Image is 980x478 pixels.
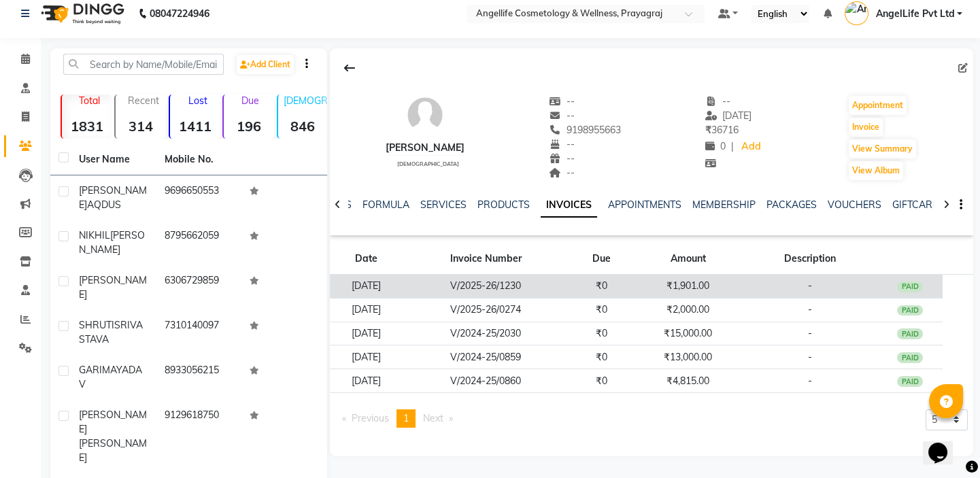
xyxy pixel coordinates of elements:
td: ₹0 [569,275,634,298]
td: [DATE] [330,298,403,322]
strong: 314 [116,118,165,135]
span: [PERSON_NAME] [79,437,147,464]
span: AngelLife Pvt Ltd [875,7,954,21]
a: INVOICES [541,193,597,218]
span: [PERSON_NAME] [79,409,147,435]
td: [DATE] [330,275,403,298]
th: Invoice Number [403,243,569,275]
span: ₹ [705,124,711,136]
a: GIFTCARDS [892,199,945,211]
span: - [808,327,812,339]
span: Previous [352,412,389,424]
td: ₹15,000.00 [634,322,741,345]
div: Back to Client [335,55,364,81]
span: [PERSON_NAME] [79,274,147,301]
span: [DEMOGRAPHIC_DATA] [397,160,459,167]
strong: 196 [224,118,273,135]
td: ₹13,000.00 [634,345,741,369]
span: - [808,351,812,363]
td: 7310140097 [156,310,242,355]
p: Lost [175,95,220,107]
span: SHRUTI [79,319,114,331]
span: NIKHIL [79,229,110,241]
p: Due [226,95,273,107]
div: PAID [897,281,923,292]
strong: 846 [278,118,328,135]
a: Add Client [237,55,294,74]
a: Add [739,137,763,156]
button: Appointment [849,96,907,115]
p: Total [67,95,112,107]
td: V/2024-25/0860 [403,369,569,393]
th: Amount [634,243,741,275]
nav: Pagination [335,409,460,428]
button: Invoice [849,118,883,137]
td: 9129618750 [156,400,242,473]
span: GARIMA [79,364,116,376]
iframe: chat widget [923,424,966,464]
span: -- [549,138,575,150]
span: Next [423,412,443,424]
span: 36716 [705,124,739,136]
span: -- [549,152,575,165]
td: ₹0 [569,345,634,369]
span: 0 [705,140,726,152]
span: [PERSON_NAME] [79,229,145,256]
a: FORMULA [362,199,409,211]
td: V/2024-25/2030 [403,322,569,345]
div: PAID [897,376,923,387]
th: Description [742,243,878,275]
a: VOUCHERS [828,199,881,211]
div: [PERSON_NAME] [386,141,464,155]
td: ₹0 [569,322,634,345]
th: Date [330,243,403,275]
td: [DATE] [330,322,403,345]
span: - [808,279,812,292]
img: AngelLife Pvt Ltd [845,1,868,25]
a: PRODUCTS [477,199,530,211]
span: -- [549,95,575,107]
td: ₹0 [569,369,634,393]
a: PACKAGES [766,199,817,211]
input: Search by Name/Mobile/Email/Code [63,54,224,75]
button: View Summary [849,139,916,158]
strong: 1411 [170,118,220,135]
button: View Album [849,161,903,180]
td: [DATE] [330,345,403,369]
p: Recent [121,95,165,107]
div: PAID [897,328,923,339]
a: APPOINTMENTS [608,199,681,211]
a: MEMBERSHIP [692,199,756,211]
a: SERVICES [420,199,467,211]
span: 9198955663 [549,124,621,136]
td: 6306729859 [156,265,242,310]
th: Mobile No. [156,144,242,175]
th: User Name [71,144,156,175]
td: ₹0 [569,298,634,322]
td: 8795662059 [156,220,242,265]
td: V/2024-25/0859 [403,345,569,369]
span: -- [549,167,575,179]
div: PAID [897,305,923,316]
span: AQDUS [87,199,121,211]
span: - [808,303,812,315]
span: - [808,375,812,387]
span: -- [705,95,731,107]
td: ₹2,000.00 [634,298,741,322]
span: [PERSON_NAME] [79,184,147,211]
span: -- [549,109,575,122]
span: 1 [403,412,409,424]
td: 9696650553 [156,175,242,220]
strong: 1831 [62,118,112,135]
span: [DATE] [705,109,752,122]
td: 8933056215 [156,355,242,400]
p: [DEMOGRAPHIC_DATA] [284,95,328,107]
th: Due [569,243,634,275]
div: PAID [897,352,923,363]
td: V/2025-26/1230 [403,275,569,298]
span: | [731,139,734,154]
td: ₹1,901.00 [634,275,741,298]
td: [DATE] [330,369,403,393]
td: V/2025-26/0274 [403,298,569,322]
img: avatar [405,95,445,135]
